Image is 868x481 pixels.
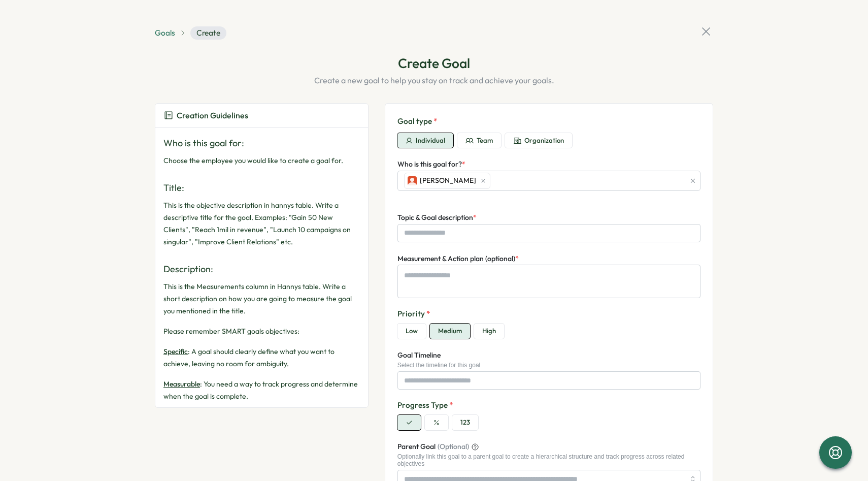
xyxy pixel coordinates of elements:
button: Organization [505,133,572,148]
h3: Description: [163,262,360,276]
span: Parent Goal [397,441,436,453]
p: Choose the employee you would like to create a goal for. [163,154,360,167]
span: Create [190,26,226,40]
img: Yuval Rubinstein [408,176,417,185]
h1: Create Goal [155,54,713,72]
p: Please remember SMART goals objectives: [163,325,360,337]
div: Select the timeline for this goal [397,362,700,369]
label: Measurement & Action plan (optional) [397,253,519,265]
p: This is the Measurements column in Hannys table. Write a short description on how you are going t... [163,280,360,317]
p: : You need a way to track progress and determine when the goal is complete. [163,378,360,402]
button: 123 [452,415,478,430]
u: Measurable [163,379,200,389]
span: Team [477,136,493,145]
button: Individual [397,133,453,148]
p: This is the objective description in hannys table. Write a descriptive title for the goal. Exampl... [163,199,360,248]
p: Create a new goal to help you stay on track and achieve your goals. [155,74,713,87]
label: Goal type [397,116,700,127]
p: : A goal should clearly define what you want to achieve, leaving no room for ambiguity. [163,345,360,370]
span: Who is this goal for? [397,159,462,169]
button: High [474,324,504,339]
span: [PERSON_NAME] [420,175,476,186]
span: (Optional) [438,441,469,453]
h3: Title: [163,181,360,195]
span: Creation Guidelines [177,109,248,122]
button: Low [397,324,426,339]
label: Topic & Goal description [397,212,477,223]
label: Priority [397,308,700,319]
button: Goals [155,27,175,39]
span: Individual [416,136,445,145]
label: Progress Type [397,400,700,411]
label: Goal Timeline [397,350,441,361]
button: Medium [430,324,470,339]
div: Optionally link this goal to a parent goal to create a hierarchical structure and track progress ... [397,453,700,468]
u: Specific [163,347,188,356]
h3: Who is this goal for: [163,136,360,150]
button: Team [457,133,501,148]
span: Organization [524,136,564,145]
